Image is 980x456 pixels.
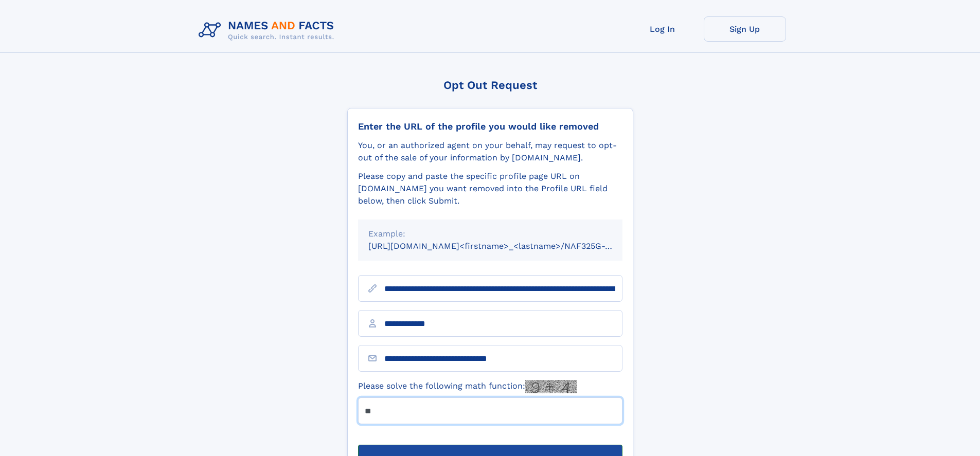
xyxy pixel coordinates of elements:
[358,380,577,393] label: Please solve the following math function:
[358,121,622,132] div: Enter the URL of the profile you would like removed
[368,241,642,251] small: [URL][DOMAIN_NAME]<firstname>_<lastname>/NAF325G-xxxxxxxx
[194,16,343,44] img: Logo Names and Facts
[621,16,704,42] a: Log In
[704,16,786,42] a: Sign Up
[358,170,622,207] div: Please copy and paste the specific profile page URL on [DOMAIN_NAME] you want removed into the Pr...
[368,228,612,240] div: Example:
[358,139,622,164] div: You, or an authorized agent on your behalf, may request to opt-out of the sale of your informatio...
[347,79,633,92] div: Opt Out Request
